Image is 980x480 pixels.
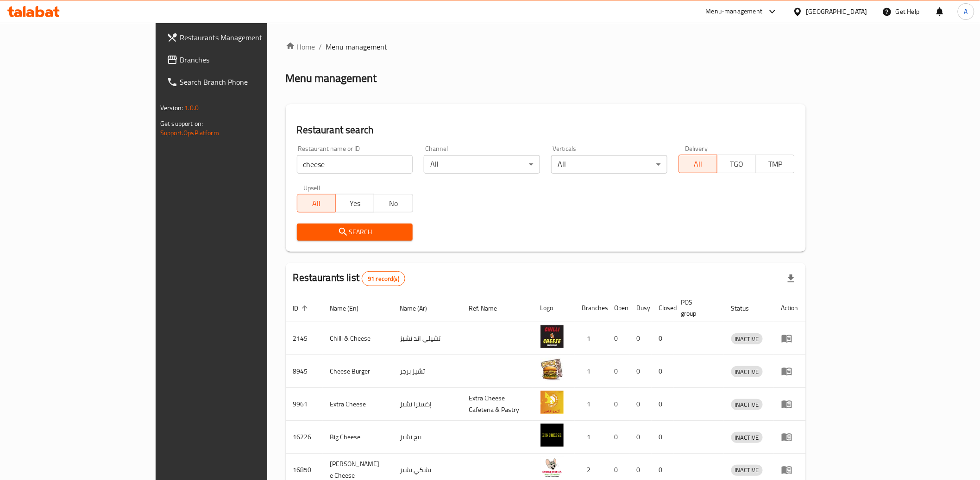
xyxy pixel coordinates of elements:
[297,123,795,137] h2: Restaurant search
[629,322,652,355] td: 0
[160,102,183,114] span: Version:
[323,322,392,355] td: Chilli & Cheese
[540,358,564,381] img: Cheese Burger
[731,367,763,377] span: INACTIVE
[731,399,763,410] div: INACTIVE
[575,421,607,454] td: 1
[731,334,763,344] span: INACTIVE
[540,424,564,447] img: Big Cheese
[286,71,377,86] h2: Menu management
[293,303,311,314] span: ID
[319,41,322,52] li: /
[304,226,406,238] span: Search
[781,431,798,443] div: Menu
[607,294,629,322] th: Open
[629,294,652,322] th: Busy
[575,322,607,355] td: 1
[469,303,509,314] span: Ref. Name
[774,294,806,322] th: Action
[652,355,674,388] td: 0
[159,26,319,49] a: Restaurants Management
[362,271,405,286] div: Total records count
[392,322,462,355] td: تشيلي اند تشيز
[652,322,674,355] td: 0
[335,194,374,212] button: Yes
[323,421,392,454] td: Big Cheese
[461,388,533,421] td: Extra Cheese Cafeteria & Pastry
[781,333,798,344] div: Menu
[629,421,652,454] td: 0
[326,41,388,52] span: Menu management
[378,197,409,210] span: No
[575,294,607,322] th: Branches
[362,274,405,283] span: 91 record(s)
[540,325,564,348] img: Chilli & Cheese
[180,54,312,65] span: Branches
[607,421,629,454] td: 0
[721,157,752,171] span: TGO
[678,155,717,173] button: All
[781,366,798,377] div: Menu
[781,399,798,410] div: Menu
[551,155,667,174] div: All
[180,76,312,87] span: Search Branch Phone
[297,224,413,241] button: Search
[731,432,763,443] span: INACTIVE
[400,303,439,314] span: Name (Ar)
[806,6,867,17] div: [GEOGRAPHIC_DATA]
[717,155,756,173] button: TGO
[301,197,332,210] span: All
[781,464,798,475] div: Menu
[652,421,674,454] td: 0
[392,421,462,454] td: بيج تشيز
[731,303,761,314] span: Status
[652,294,674,322] th: Closed
[374,194,413,212] button: No
[731,465,763,476] div: INACTIVE
[683,157,714,171] span: All
[159,49,319,71] a: Branches
[652,388,674,421] td: 0
[607,355,629,388] td: 0
[323,355,392,388] td: Cheese Burger
[160,127,219,139] a: Support.OpsPlatform
[731,399,763,410] span: INACTIVE
[681,297,713,319] span: POS group
[286,41,806,52] nav: breadcrumb
[159,71,319,93] a: Search Branch Phone
[760,157,791,171] span: TMP
[330,303,371,314] span: Name (En)
[685,145,708,152] label: Delivery
[303,185,320,191] label: Upsell
[629,388,652,421] td: 0
[575,355,607,388] td: 1
[297,155,413,174] input: Search for restaurant name or ID..
[293,271,405,286] h2: Restaurants list
[392,355,462,388] td: تشيز برجر
[731,465,763,475] span: INACTIVE
[297,194,336,212] button: All
[392,388,462,421] td: إكسترا تشيز
[780,268,802,290] div: Export file
[540,456,564,480] img: Chuck e Cheese
[184,102,199,114] span: 1.0.0
[180,32,312,43] span: Restaurants Management
[607,322,629,355] td: 0
[964,6,968,17] span: A
[323,388,392,421] td: Extra Cheese
[731,432,763,443] div: INACTIVE
[575,388,607,421] td: 1
[756,155,795,173] button: TMP
[160,118,203,130] span: Get support on:
[533,294,575,322] th: Logo
[424,155,540,174] div: All
[607,388,629,421] td: 0
[629,355,652,388] td: 0
[540,391,564,414] img: Extra Cheese
[339,197,371,210] span: Yes
[706,6,763,17] div: Menu-management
